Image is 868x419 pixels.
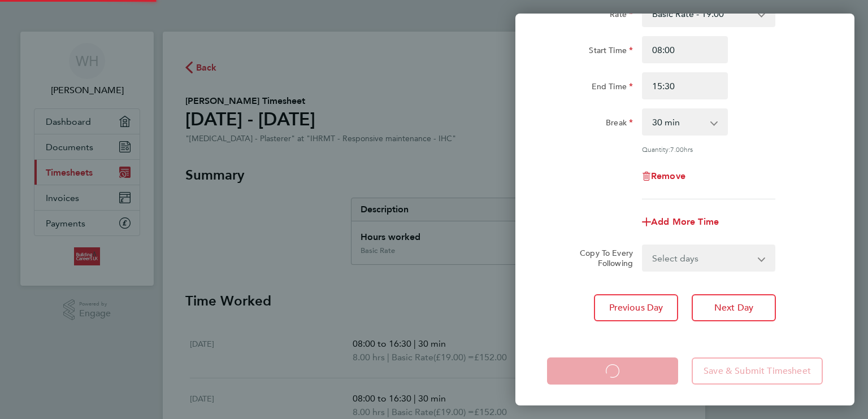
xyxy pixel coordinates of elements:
label: Break [606,117,633,131]
span: Previous Day [609,302,663,313]
button: Next Day [692,294,776,321]
span: Remove [651,171,685,181]
label: Rate [610,9,633,23]
button: Previous Day [594,294,678,321]
label: Copy To Every Following [571,248,633,268]
div: Quantity: hrs [642,145,775,154]
span: Add More Time [651,216,719,227]
button: Remove [642,172,685,181]
span: 7.00 [670,145,684,154]
input: E.g. 08:00 [642,36,728,63]
button: Add More Time [642,217,719,226]
label: End Time [592,81,633,95]
span: Next Day [714,302,753,313]
label: Start Time [589,45,633,59]
input: E.g. 18:00 [642,72,728,99]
